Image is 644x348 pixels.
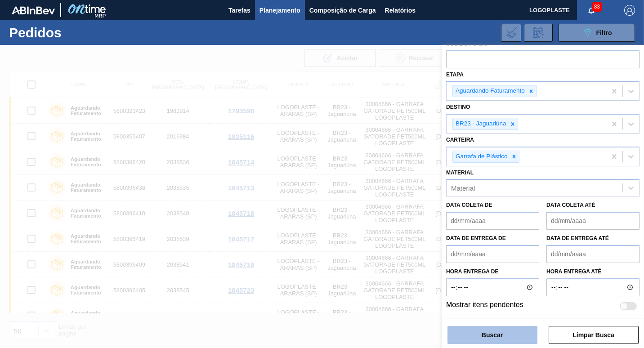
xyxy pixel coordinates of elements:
[501,24,521,42] div: Importar Negociações dos Pedidos
[446,104,470,110] label: Destino
[446,40,490,47] label: Códido PO SAP
[12,6,55,14] img: TNhmsLtSVTkK8tSr43FrP2fwEKptu5GPRR3wAAAABJRU5ErkJggg==
[446,170,474,176] label: Material
[546,202,595,208] label: Data coleta até
[9,27,136,38] h1: Pedidos
[592,2,602,12] span: 83
[228,5,250,16] span: Tarefas
[546,212,640,230] input: dd/mm/aaaa
[446,202,492,208] label: Data coleta de
[446,71,464,78] label: Etapa
[546,245,640,263] input: dd/mm/aaaa
[446,301,523,312] label: Mostrar itens pendentes
[446,245,539,263] input: dd/mm/aaaa
[451,184,475,192] div: Material
[453,85,526,97] div: Aguardando Faturamento
[259,5,300,16] span: Planejamento
[577,4,606,17] button: Notificações
[309,5,376,16] span: Composição de Carga
[624,5,635,16] img: Logout
[446,265,539,278] label: Hora entrega de
[524,24,553,42] div: Solicitação de Revisão de Pedidos
[546,265,640,278] label: Hora entrega até
[453,118,508,129] div: BR23 - Jaguariúna
[446,235,506,241] label: Data de Entrega de
[596,29,612,36] span: Filtro
[446,137,474,143] label: Carteira
[385,5,416,16] span: Relatórios
[446,212,539,230] input: dd/mm/aaaa
[453,151,509,162] div: Garrafa de Plástico
[559,24,635,42] button: Filtro
[546,235,609,241] label: Data de Entrega até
